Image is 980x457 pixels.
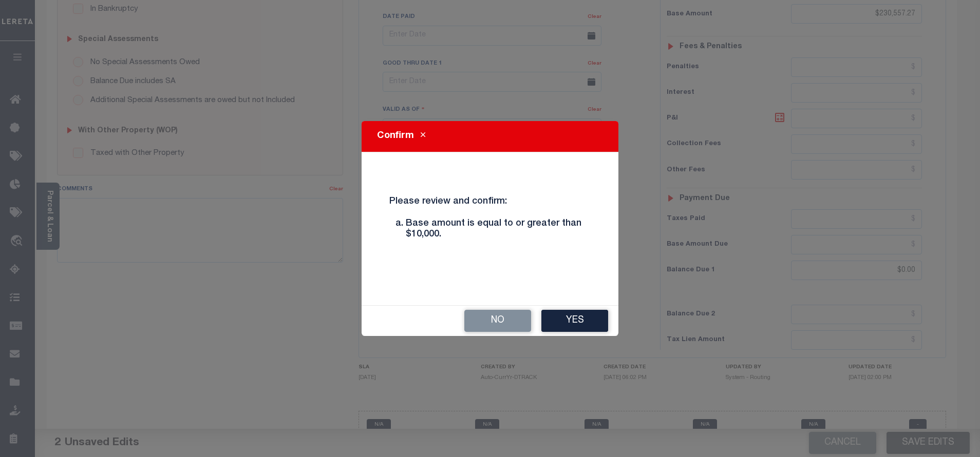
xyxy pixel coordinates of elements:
[406,218,591,241] li: Base amount is equal to or greater than $10,000.
[377,129,414,143] h5: Confirm
[541,310,608,332] button: Yes
[464,310,531,332] button: No
[414,130,432,143] button: Close
[382,196,598,249] h4: Please review and confirm:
